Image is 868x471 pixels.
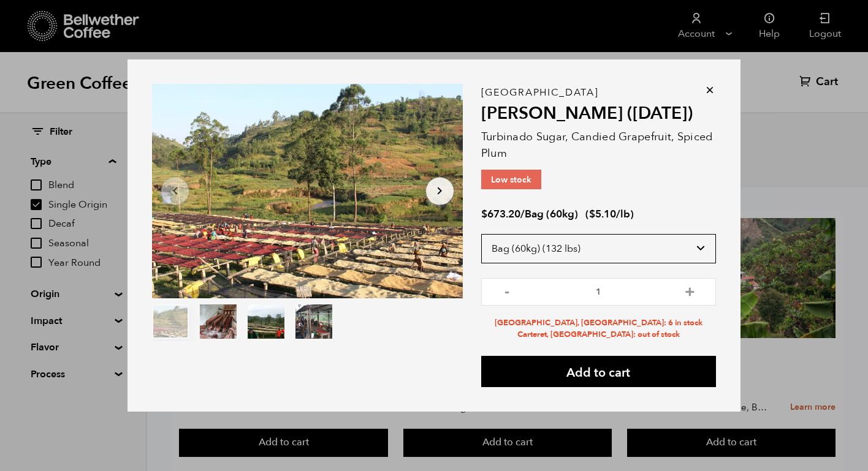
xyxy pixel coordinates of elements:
li: Carteret, [GEOGRAPHIC_DATA]: out of stock [481,329,716,341]
span: $ [589,207,595,221]
p: Low stock [481,170,541,189]
li: [GEOGRAPHIC_DATA], [GEOGRAPHIC_DATA]: 6 in stock [481,317,716,329]
bdi: 5.10 [589,207,616,221]
span: / [520,207,525,221]
bdi: 673.20 [481,207,520,221]
span: ( ) [585,207,634,221]
button: - [500,284,515,296]
span: $ [481,207,487,221]
span: Bag (60kg) [525,207,578,221]
button: Add to cart [481,356,716,387]
span: /lb [616,207,630,221]
p: Turbinado Sugar, Candied Grapefruit, Spiced Plum [481,129,716,162]
button: + [682,284,698,296]
h2: [PERSON_NAME] ([DATE]) [481,104,716,124]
